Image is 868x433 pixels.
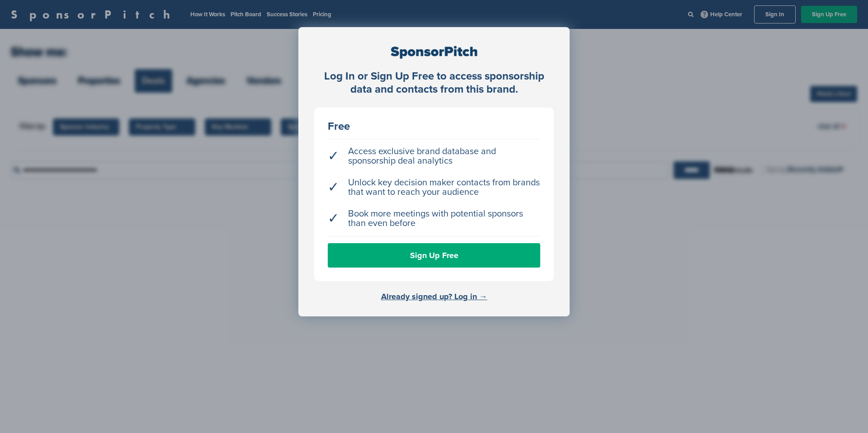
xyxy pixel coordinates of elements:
[328,183,339,192] span: ✓
[328,151,339,161] span: ✓
[328,243,540,268] a: Sign Up Free
[328,142,540,170] li: Access exclusive brand database and sponsorship deal analytics
[328,214,339,223] span: ✓
[314,70,554,96] div: Log In or Sign Up Free to access sponsorship data and contacts from this brand.
[381,292,487,301] a: Already signed up? Log in →
[328,121,540,132] div: Free
[328,174,540,202] li: Unlock key decision maker contacts from brands that want to reach your audience
[328,205,540,233] li: Book more meetings with potential sponsors than even before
